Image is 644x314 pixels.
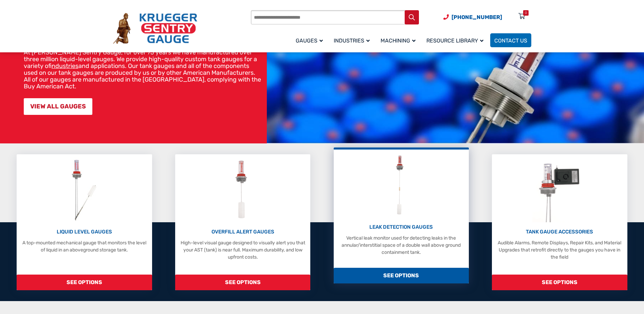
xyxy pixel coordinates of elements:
span: Resource Library [426,37,483,44]
a: Industries [330,32,376,48]
p: LEAK DETECTION GAUGES [337,223,465,231]
p: TANK GAUGE ACCESSORIES [495,228,624,236]
a: Leak Detection Gauges LEAK DETECTION GAUGES Vertical leak monitor used for detecting leaks in the... [334,147,469,283]
span: SEE OPTIONS [492,275,627,290]
a: Resource Library [422,32,490,48]
a: industries [52,62,78,70]
span: Gauges [296,37,323,44]
p: Vertical leak monitor used for detecting leaks in the annular/interstitial space of a double wall... [337,234,465,256]
div: 0 [525,10,527,16]
a: Tank Gauge Accessories TANK GAUGE ACCESSORIES Audible Alarms, Remote Displays, Repair Kits, and M... [492,154,627,290]
a: Liquid Level Gauges LIQUID LEVEL GAUGES A top-mounted mechanical gauge that monitors the level of... [17,154,152,290]
p: High-level visual gauge designed to visually alert you that your AST (tank) is near full. Maximum... [179,239,307,261]
span: SEE OPTIONS [334,268,469,283]
img: Krueger Sentry Gauge [113,13,197,44]
a: VIEW ALL GAUGES [24,98,92,115]
a: Phone Number (920) 434-8860 [443,13,502,21]
img: Overfill Alert Gauges [228,158,258,222]
span: Contact Us [494,37,527,44]
span: Machining [381,37,416,44]
a: Contact Us [490,33,531,47]
img: Tank Gauge Accessories [532,158,587,222]
p: Audible Alarms, Remote Displays, Repair Kits, and Material Upgrades that retrofit directly to the... [495,239,624,261]
span: Industries [334,37,370,44]
span: SEE OPTIONS [175,275,310,290]
img: Liquid Level Gauges [66,158,102,222]
span: [PHONE_NUMBER] [452,14,502,20]
img: Leak Detection Gauges [388,153,415,217]
a: Gauges [292,32,330,48]
p: A top-mounted mechanical gauge that monitors the level of liquid in an aboveground storage tank. [20,239,148,254]
a: Overfill Alert Gauges OVERFILL ALERT GAUGES High-level visual gauge designed to visually alert yo... [175,154,310,290]
p: LIQUID LEVEL GAUGES [20,228,148,236]
a: Machining [376,32,422,48]
p: At [PERSON_NAME] Sentry Gauge, for over 75 years we have manufactured over three million liquid-l... [24,49,263,90]
p: OVERFILL ALERT GAUGES [179,228,307,236]
span: SEE OPTIONS [17,275,152,290]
